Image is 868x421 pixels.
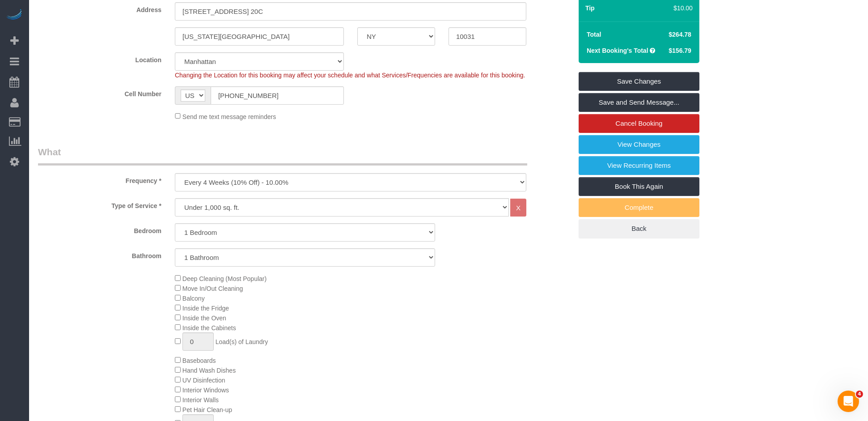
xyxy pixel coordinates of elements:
[175,72,525,79] span: Changing the Location for this booking may affect your schedule and what Services/Frequencies are...
[585,4,595,13] label: Tip
[579,93,699,112] a: Save and Send Message...
[175,27,344,46] input: City
[182,295,205,302] span: Balcony
[31,52,168,64] label: Location
[182,387,229,394] span: Interior Windows
[182,377,225,384] span: UV Disinfection
[579,177,699,196] a: Book This Again
[182,113,276,120] span: Send me text message reminders
[587,47,648,54] strong: Next Booking's Total
[211,86,344,105] input: Cell Number
[579,72,699,91] a: Save Changes
[579,156,699,175] a: View Recurring Items
[31,86,168,98] label: Cell Number
[31,173,168,185] label: Frequency *
[856,391,863,398] span: 4
[31,223,168,235] label: Bedroom
[38,145,527,166] legend: What
[31,198,168,210] label: Type of Service *
[838,391,859,412] iframe: Intercom live chat
[579,135,699,154] a: View Changes
[5,9,23,21] img: Automaid Logo
[182,275,267,282] span: Deep Cleaning (Most Popular)
[182,324,236,332] span: Inside the Cabinets
[182,396,219,404] span: Interior Walls
[182,357,216,364] span: Baseboards
[579,219,699,238] a: Back
[182,315,226,322] span: Inside the Oven
[182,305,229,312] span: Inside the Fridge
[666,4,693,13] div: $10.00
[182,406,232,413] span: Pet Hair Clean-up
[579,114,699,133] a: Cancel Booking
[31,2,168,14] label: Address
[182,285,243,292] span: Move In/Out Cleaning
[669,31,691,38] span: $264.78
[182,367,236,374] span: Hand Wash Dishes
[587,31,601,38] strong: Total
[669,47,691,54] span: $156.79
[216,338,268,345] span: Load(s) of Laundry
[31,248,168,260] label: Bathroom
[449,27,526,46] input: Zip Code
